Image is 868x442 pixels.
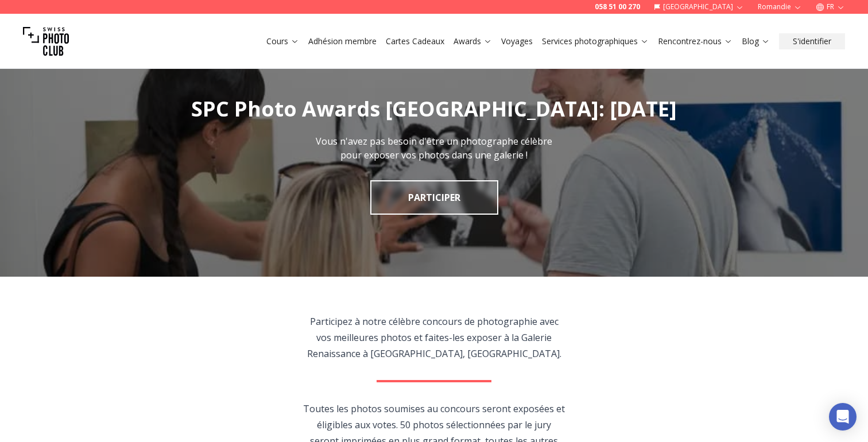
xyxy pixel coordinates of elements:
button: S'identifier [779,33,845,49]
div: Open Intercom Messenger [829,403,857,431]
button: Voyages [497,33,537,49]
a: Blog [742,36,770,47]
a: PARTICIPER [370,180,498,215]
button: Awards [449,33,497,49]
button: Cartes Cadeaux [381,33,449,49]
p: Vous n'avez pas besoin d'être un photographe célèbre pour exposer vos photos dans une galerie ! [305,134,563,162]
img: Swiss photo club [23,18,69,64]
a: Services photographiques [542,36,649,47]
a: Cours [266,36,299,47]
button: Adhésion membre [304,33,381,49]
button: Blog [737,33,774,49]
p: Participez à notre célèbre concours de photographie avec vos meilleures photos et faites-les expo... [303,313,565,362]
a: Awards [454,36,492,47]
button: Services photographiques [537,33,653,49]
button: Cours [262,33,304,49]
a: 058 51 00 270 [595,2,640,11]
a: Rencontrez-nous [658,36,733,47]
a: Voyages [501,36,533,47]
button: Rencontrez-nous [653,33,737,49]
a: Cartes Cadeaux [386,36,444,47]
a: Adhésion membre [308,36,377,47]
